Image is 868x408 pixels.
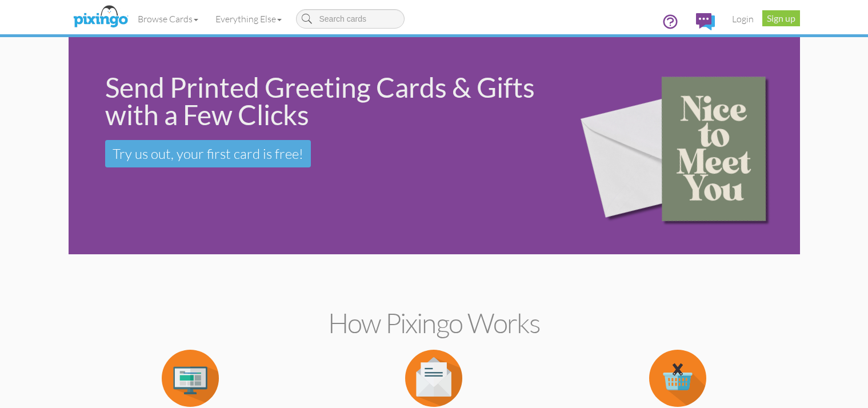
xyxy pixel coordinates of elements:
img: 15b0954d-2d2f-43ee-8fdb-3167eb028af9.png [562,40,797,252]
a: Try us out, your first card is free! [105,140,311,167]
input: Search cards [296,9,405,29]
a: Browse Cards [129,5,207,33]
img: item.alt [405,350,462,407]
a: Sign up [762,10,800,26]
img: item.alt [162,350,219,407]
img: item.alt [649,350,706,407]
div: Send Printed Greeting Cards & Gifts with a Few Clicks [105,74,547,129]
span: Try us out, your first card is free! [113,145,303,162]
a: Login [723,5,762,33]
img: pixingo logo [70,3,131,31]
img: comments.svg [696,13,715,30]
a: Everything Else [207,5,290,33]
h2: How Pixingo works [89,308,780,338]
